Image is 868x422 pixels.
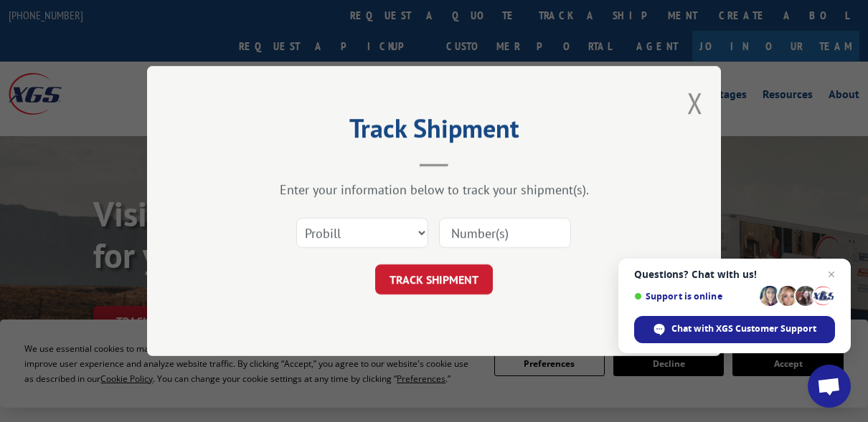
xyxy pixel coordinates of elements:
button: Close modal [687,84,703,122]
h2: Track Shipment [219,118,649,145]
span: Chat with XGS Customer Support [671,322,816,335]
div: Chat with XGS Customer Support [634,316,835,343]
div: Enter your information below to track your shipment(s). [219,181,649,198]
input: Number(s) [439,218,571,248]
span: Support is online [634,291,755,302]
button: TRACK SHIPMENT [375,264,493,294]
span: Close chat [823,266,840,283]
div: Open chat [808,365,851,408]
span: Questions? Chat with us! [634,269,835,280]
